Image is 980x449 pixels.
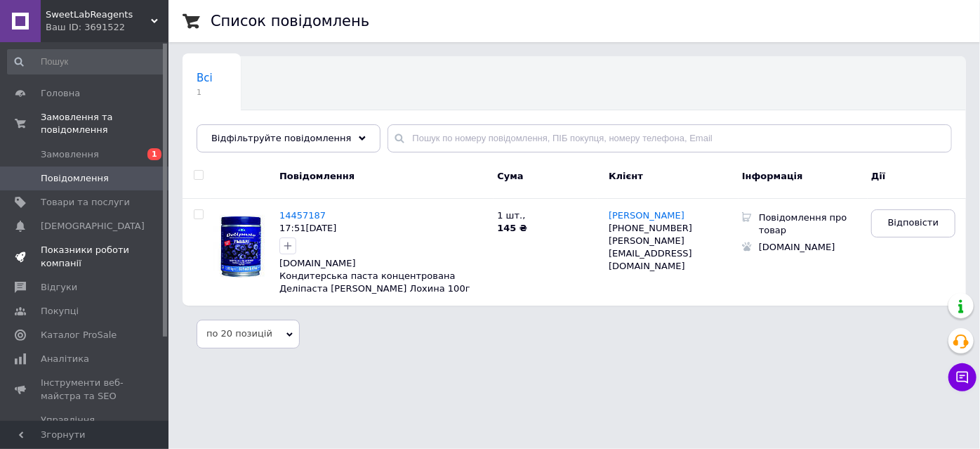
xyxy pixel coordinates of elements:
[41,172,109,185] span: Повідомлення
[948,363,976,391] button: Чат з покупцем
[41,305,79,318] span: Покупці
[752,209,857,239] div: Повідомлення про товар
[46,8,151,21] span: SweetLabReagents
[46,21,168,34] div: Ваш ID: 3691522
[279,222,486,235] div: 17:51[DATE]
[41,87,80,100] span: Головна
[868,160,966,198] div: Дії
[197,72,213,84] span: Всі
[609,210,684,221] a: [PERSON_NAME]
[279,271,470,294] span: Кондитерська паста концентрована Деліпаста [PERSON_NAME] Лохина 100г
[752,239,857,256] div: [DOMAIN_NAME]
[598,160,739,198] div: Клієнт
[41,281,77,294] span: Відгуки
[197,87,213,98] span: 1
[41,111,168,136] span: Замовлення та повідомлення
[41,377,130,402] span: Інструменти веб-майстра та SEO
[494,160,598,198] div: Cума
[609,235,692,271] span: [PERSON_NAME][EMAIL_ADDRESS][DOMAIN_NAME]
[279,271,470,294] a: Кондитерська паста концентрована Деліпаста [PERSON_NAME] Лохина 100г
[279,257,486,270] div: [DOMAIN_NAME]
[41,329,117,341] span: Каталог ProSale
[147,148,161,160] span: 1
[739,160,868,198] div: Інформація
[41,148,99,161] span: Замовлення
[279,210,326,221] a: 14457187
[197,320,300,348] span: по 20 позицій
[211,133,352,143] span: Відфільтруйте повідомлення
[497,209,595,222] p: 1 шт. ,
[211,13,369,30] h1: Список повідомлень
[214,209,269,278] img: Повідомлення 14457187
[871,209,955,237] a: Відповісти
[41,220,145,233] span: [DEMOGRAPHIC_DATA]
[388,124,953,152] input: Пошук по номеру повідомлення, ПІБ покупця, номеру телефона, Email
[7,49,166,74] input: Пошук
[609,223,692,233] span: [PHONE_NUMBER]
[609,210,684,221] span: [PERSON_NAME]
[41,414,130,439] span: Управління сайтом
[41,244,130,269] span: Показники роботи компанії
[272,160,494,198] div: Повідомлення
[497,223,527,233] b: 145 ₴
[41,353,89,365] span: Аналітика
[41,196,130,209] span: Товари та послуги
[888,216,939,229] span: Відповісти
